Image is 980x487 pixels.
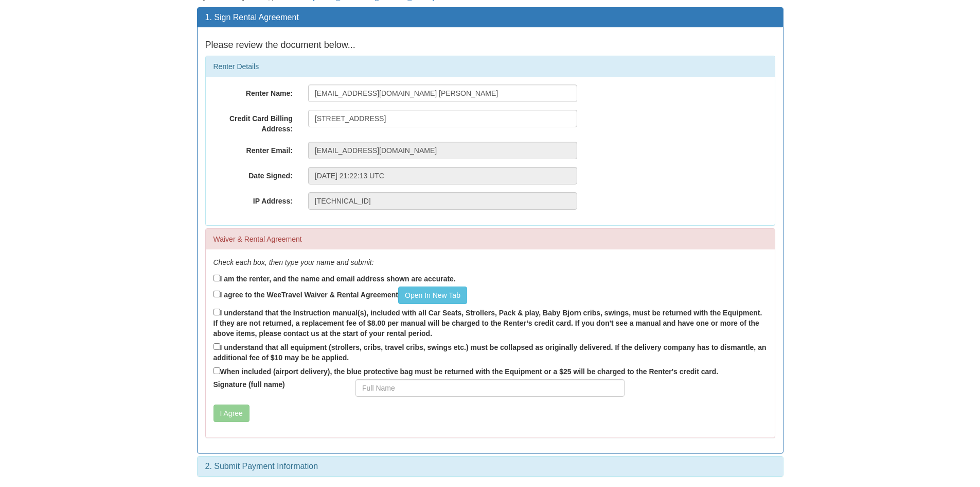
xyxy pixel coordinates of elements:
label: I understand that the Instruction manual(s), included with all Car Seats, Strollers, Pack & play,... [213,307,767,339]
label: Renter Name: [206,85,300,98]
a: Open In New Tab [398,287,467,304]
label: I understand that all equipment (strollers, cribs, travel cribs, swings etc.) must be collapsed a... [213,341,767,363]
input: I am the renter, and the name and email address shown are accurate. [213,275,220,281]
input: I understand that all equipment (strollers, cribs, travel cribs, swings etc.) must be collapsed a... [213,343,220,350]
button: I Agree [213,405,250,422]
label: I agree to the WeeTravel Waiver & Rental Agreement [213,287,467,304]
h3: 1. Sign Rental Agreement [205,13,775,22]
div: Waiver & Rental Agreement [206,229,775,249]
input: When included (airport delivery), the blue protective bag must be returned with the Equipment or ... [213,367,220,374]
label: I am the renter, and the name and email address shown are accurate. [213,273,456,284]
label: Renter Email: [206,142,300,156]
div: Renter Details [206,56,775,77]
label: Signature (full name) [206,379,348,390]
label: Credit Card Billing Address: [206,110,300,134]
em: Check each box, then type your name and submit: [213,258,374,266]
h3: 2. Submit Payment Information [205,462,775,471]
label: Date Signed: [206,167,300,181]
input: I understand that the Instruction manual(s), included with all Car Seats, Strollers, Pack & play,... [213,309,220,315]
label: IP Address: [206,192,300,206]
h4: Please review the document below... [205,40,775,51]
input: Full Name [355,379,625,397]
label: When included (airport delivery), the blue protective bag must be returned with the Equipment or ... [213,365,719,377]
input: I agree to the WeeTravel Waiver & Rental AgreementOpen In New Tab [213,291,220,297]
